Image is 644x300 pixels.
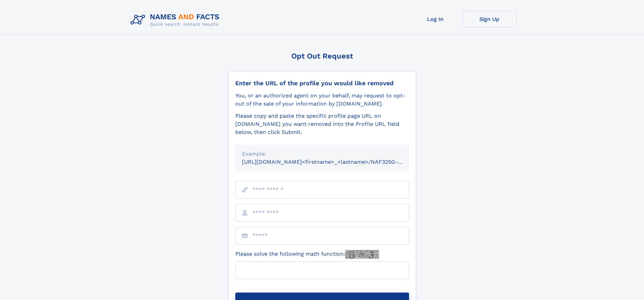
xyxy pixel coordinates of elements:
[242,159,422,165] small: [URL][DOMAIN_NAME]<firstname>_<lastname>/NAF325G-xxxxxxxx
[235,112,409,136] div: Please copy and paste the specific profile page URL on [DOMAIN_NAME] you want removed into the Pr...
[128,11,225,29] img: Logo Names and Facts
[235,79,409,87] div: Enter the URL of the profile you would like removed
[242,150,402,158] div: Example:
[408,11,462,27] a: Log In
[462,11,517,27] a: Sign Up
[235,250,379,259] label: Please solve the following math function:
[228,52,416,60] div: Opt Out Request
[235,92,409,108] div: You, or an authorized agent on your behalf, may request to opt-out of the sale of your informatio...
